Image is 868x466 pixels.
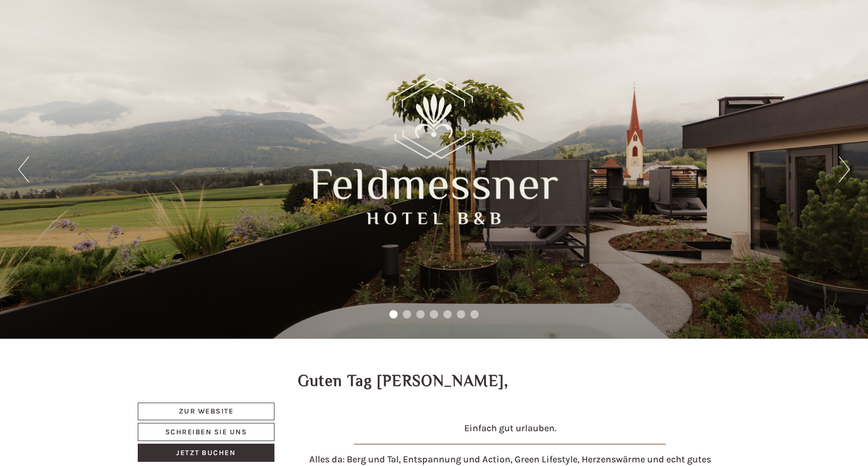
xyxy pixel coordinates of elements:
[18,156,29,182] button: Previous
[138,403,274,420] a: Zur Website
[306,423,715,434] h4: Einfach gut urlauben.
[839,156,850,182] button: Next
[298,372,509,390] h1: Guten Tag [PERSON_NAME],
[138,444,274,462] a: Jetzt buchen
[354,444,666,445] img: image
[138,423,274,441] a: Schreiben Sie uns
